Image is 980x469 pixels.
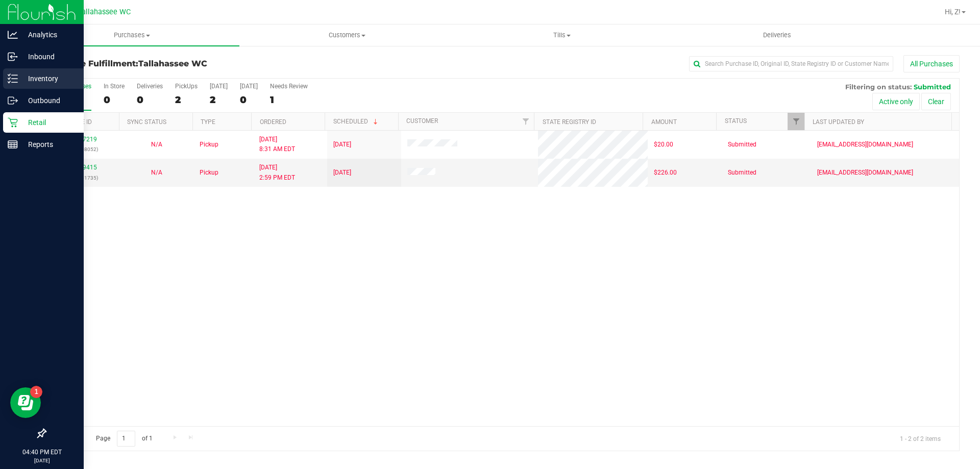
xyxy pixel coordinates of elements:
[813,118,864,126] a: Last Updated By
[239,24,454,46] a: Customers
[406,117,438,125] a: Customer
[10,387,41,418] iframe: Resource center
[270,94,308,106] div: 1
[30,386,42,398] iframe: Resource center unread badge
[240,94,258,106] div: 0
[210,94,228,106] div: 2
[728,168,756,178] span: Submitted
[18,138,79,151] p: Reports
[151,169,162,176] span: Not Applicable
[872,93,920,110] button: Active only
[845,83,912,91] span: Filtering on status:
[670,24,885,46] a: Deliveries
[259,163,295,182] span: [DATE] 2:59 PM EDT
[151,140,162,150] button: N/A
[240,31,454,40] span: Customers
[175,94,198,106] div: 2
[201,118,215,126] a: Type
[104,83,125,90] div: In Store
[18,72,79,85] p: Inventory
[200,168,218,178] span: Pickup
[689,56,893,71] input: Search Purchase ID, Original ID, State Registry ID or Customer Name...
[24,31,239,40] span: Purchases
[240,83,258,90] div: [DATE]
[270,83,308,90] div: Needs Review
[333,140,351,150] span: [DATE]
[151,141,162,148] span: Not Applicable
[817,168,913,178] span: [EMAIL_ADDRESS][DOMAIN_NAME]
[18,116,79,129] p: Retail
[654,140,673,150] span: $20.00
[137,83,163,90] div: Deliveries
[210,83,228,90] div: [DATE]
[8,117,18,128] inline-svg: Retail
[8,52,18,62] inline-svg: Inbound
[151,168,162,178] button: N/A
[654,168,677,178] span: $226.00
[651,118,677,126] a: Amount
[333,168,351,178] span: [DATE]
[8,139,18,150] inline-svg: Reports
[259,135,295,154] span: [DATE] 8:31 AM EDT
[18,94,79,107] p: Outbound
[945,8,961,16] span: Hi, Z!
[914,83,951,91] span: Submitted
[454,24,669,46] a: Tills
[455,31,669,40] span: Tills
[903,55,960,72] button: All Purchases
[175,83,198,90] div: PickUps
[8,95,18,106] inline-svg: Outbound
[5,457,79,464] p: [DATE]
[8,30,18,40] inline-svg: Analytics
[817,140,913,150] span: [EMAIL_ADDRESS][DOMAIN_NAME]
[45,59,350,68] h3: Purchase Fulfillment:
[78,8,131,16] span: Tallahassee WC
[333,118,380,125] a: Scheduled
[8,73,18,84] inline-svg: Inventory
[137,94,163,106] div: 0
[543,118,596,126] a: State Registry ID
[18,51,79,63] p: Inbound
[5,448,79,457] p: 04:40 PM EDT
[138,59,207,68] span: Tallahassee WC
[260,118,286,126] a: Ordered
[517,113,534,130] a: Filter
[68,136,97,143] a: 11997219
[18,29,79,41] p: Analytics
[117,431,135,447] input: 1
[104,94,125,106] div: 0
[788,113,804,130] a: Filter
[127,118,166,126] a: Sync Status
[87,431,161,447] span: Page of 1
[725,117,747,125] a: Status
[200,140,218,150] span: Pickup
[921,93,951,110] button: Clear
[68,164,97,171] a: 11999415
[728,140,756,150] span: Submitted
[24,24,239,46] a: Purchases
[892,431,949,446] span: 1 - 2 of 2 items
[749,31,805,40] span: Deliveries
